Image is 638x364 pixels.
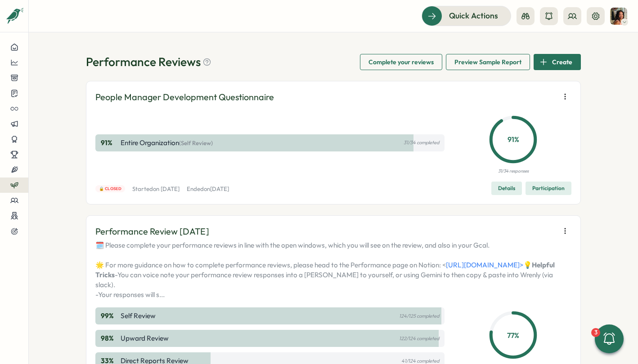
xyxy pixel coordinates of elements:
p: Ended on [DATE] [187,185,229,193]
button: 3 [595,324,624,353]
span: Participation [532,182,565,195]
span: Details [498,182,515,195]
h1: Performance Reviews [86,54,211,70]
button: Quick Actions [422,6,511,26]
p: 91 % [101,138,119,148]
p: People Manager Development Questionnaire [95,90,274,104]
p: Started on [DATE] [132,185,180,193]
p: 🗓️ Please complete your performance reviews in line with the open windows, which you will see on ... [95,240,571,300]
p: 41/124 completed [401,358,439,364]
p: 98 % [101,333,119,343]
span: Create [552,54,572,70]
button: Participation [526,182,571,195]
p: 31/34 responses [498,168,529,175]
p: 124/125 completed [399,313,439,319]
a: [URL][DOMAIN_NAME]> [446,261,523,269]
span: Complete your reviews [368,54,434,70]
span: (Self Review) [179,139,213,146]
p: Upward Review [121,333,169,343]
p: 122/124 completed [399,336,439,342]
button: Details [491,182,522,195]
p: 91 % [491,134,535,145]
button: Create [534,54,581,70]
span: Preview Sample Report [454,54,521,70]
p: Performance Review [DATE] [95,225,209,239]
span: Quick Actions [449,10,498,22]
p: 31/34 completed [404,140,439,146]
p: Entire Organization [121,138,213,148]
p: 77 % [491,329,535,341]
p: 99 % [101,311,119,321]
img: Viveca Riley [610,8,627,25]
button: Preview Sample Report [446,54,530,70]
button: Complete your reviews [360,54,442,70]
p: Self Review [121,311,156,321]
div: 3 [591,328,600,337]
span: 🔒 Closed [99,186,122,192]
